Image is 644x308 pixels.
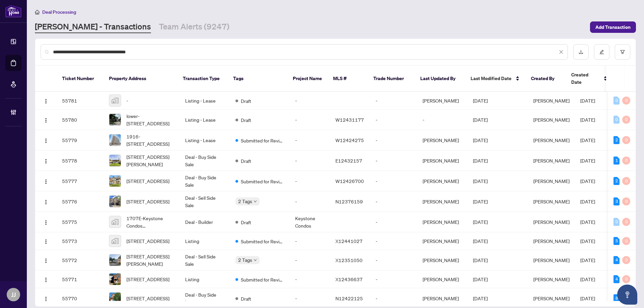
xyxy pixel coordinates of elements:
span: 1707E-Keystone Condos [GEOGRAPHIC_DATA], [STREET_ADDRESS] [126,214,174,229]
td: - [290,171,330,191]
td: Listing - Lease [180,130,230,150]
div: 0 [613,116,620,124]
img: thumbnail-img [109,196,121,207]
span: N12376159 [335,198,363,204]
span: W12426700 [335,178,364,184]
td: - [370,250,417,270]
img: logo [5,5,21,17]
td: [PERSON_NAME] [417,212,468,232]
button: Logo [41,176,51,186]
span: [DATE] [580,137,595,143]
td: [PERSON_NAME] [417,191,468,212]
th: Created Date [566,66,613,92]
span: [DATE] [473,137,488,143]
span: [STREET_ADDRESS] [126,295,169,302]
span: [PERSON_NAME] [533,276,570,282]
span: [DATE] [580,238,595,244]
img: Logo [43,179,49,184]
div: 3 [613,197,620,205]
img: thumbnail-img [109,95,121,106]
td: - [370,171,417,191]
td: - [290,270,330,288]
td: [PERSON_NAME] [417,92,468,110]
a: Team Alerts (9247) [159,21,229,33]
img: Logo [43,199,49,205]
button: download [573,44,589,60]
span: [DATE] [473,295,488,301]
td: [PERSON_NAME] [417,250,468,270]
span: X12351050 [335,257,363,263]
span: Submitted for Review [241,137,284,144]
span: 2 Tags [238,256,252,264]
span: [PERSON_NAME] [533,238,570,244]
span: X12436637 [335,276,363,282]
div: 4 [613,275,620,283]
img: thumbnail-img [109,235,121,247]
img: thumbnail-img [109,155,121,166]
td: [PERSON_NAME] [417,171,468,191]
span: Draft [241,219,251,226]
td: - [290,250,330,270]
td: 55778 [57,150,104,171]
div: 0 [622,197,630,205]
td: Deal - Builder [180,212,230,232]
span: 1916-[STREET_ADDRESS] [126,133,174,147]
td: - [290,232,330,250]
th: Transaction Type [177,66,228,92]
span: [DATE] [580,219,595,225]
a: [PERSON_NAME] - Transactions [35,21,151,33]
th: Ticket Number [57,66,104,92]
td: Listing - Lease [180,92,230,110]
button: Add Transaction [590,21,636,33]
td: Listing [180,270,230,288]
td: 55780 [57,110,104,130]
span: JJ [11,290,16,299]
th: Last Modified Date [465,66,526,92]
span: [DATE] [473,117,488,123]
button: Logo [41,217,51,227]
div: 0 [622,237,630,245]
span: [DATE] [473,219,488,225]
span: [DATE] [473,158,488,164]
td: 55773 [57,232,104,250]
span: [STREET_ADDRESS] [126,198,169,205]
span: X12441027 [335,238,363,244]
td: - [370,212,417,232]
img: Logo [43,296,49,302]
span: [DATE] [580,295,595,301]
span: [STREET_ADDRESS] [126,177,169,185]
span: Deal Processing [42,9,76,15]
td: 55776 [57,191,104,212]
span: [DATE] [580,98,595,104]
img: thumbnail-img [109,273,121,285]
span: [STREET_ADDRESS] [126,237,169,245]
button: Logo [41,236,51,246]
img: Logo [43,118,49,123]
span: [DATE] [473,98,488,104]
img: thumbnail-img [109,114,121,125]
th: MLS # [328,66,368,92]
th: Project Name [287,66,328,92]
span: [DATE] [580,276,595,282]
span: W12424275 [335,137,364,143]
td: - [290,150,330,171]
td: [PERSON_NAME] [417,232,468,250]
td: 55777 [57,171,104,191]
button: Logo [41,135,51,145]
td: - [370,92,417,110]
th: Last Updated By [415,66,465,92]
span: close [559,50,563,54]
img: thumbnail-img [109,175,121,187]
img: Logo [43,159,49,164]
th: Property Address [104,66,177,92]
img: Logo [43,258,49,263]
span: [PERSON_NAME] [533,137,570,143]
td: 55781 [57,92,104,110]
span: W12431177 [335,117,364,123]
button: Open asap [617,285,637,305]
button: Logo [41,95,51,106]
div: 0 [613,218,620,226]
td: - [370,150,417,171]
th: Tags [228,66,287,92]
td: Listing [180,232,230,250]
